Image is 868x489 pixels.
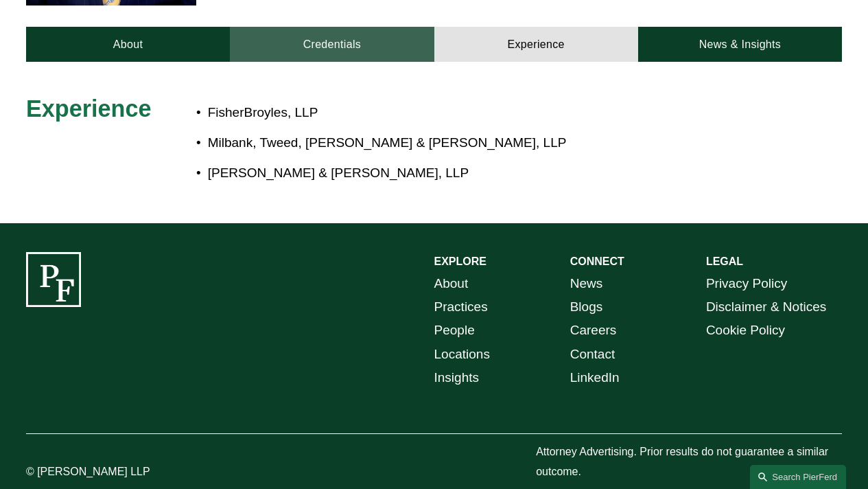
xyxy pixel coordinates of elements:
[570,255,624,267] strong: CONNECT
[706,255,743,267] strong: LEGAL
[570,343,615,366] a: Contact
[26,95,152,122] span: Experience
[208,161,740,185] p: [PERSON_NAME] & [PERSON_NAME], LLP
[536,442,842,482] p: Attorney Advertising. Prior results do not guarantee a similar outcome.
[230,27,434,62] a: Credentials
[26,462,196,482] p: © [PERSON_NAME] LLP
[208,101,740,124] p: FisherBroyles, LLP
[208,131,740,155] p: Milbank, Tweed, [PERSON_NAME] & [PERSON_NAME], LLP
[706,319,785,342] a: Cookie Policy
[570,295,603,319] a: Blogs
[750,465,846,489] a: Search this site
[434,27,638,62] a: Experience
[706,272,787,295] a: Privacy Policy
[434,366,480,389] a: Insights
[570,272,603,295] a: News
[638,27,842,62] a: News & Insights
[706,295,826,319] a: Disclaimer & Notices
[434,343,490,366] a: Locations
[570,366,620,389] a: LinkedIn
[434,255,486,267] strong: EXPLORE
[434,319,475,342] a: People
[434,272,469,295] a: About
[26,27,230,62] a: About
[570,319,617,342] a: Careers
[434,295,488,319] a: Practices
